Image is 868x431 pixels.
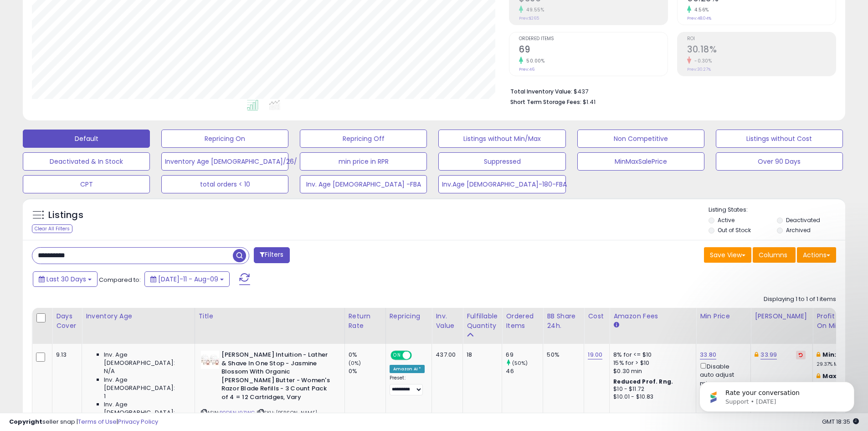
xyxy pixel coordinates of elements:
small: Prev: 48.04% [687,16,711,21]
div: Inventory Age [86,312,190,321]
span: $1.41 [583,98,596,106]
span: Inv. Age [DEMOGRAPHIC_DATA]: [104,376,187,392]
span: N/A [104,367,115,375]
button: Columns [753,247,796,263]
span: OFF [410,352,425,359]
div: $10 - $11.72 [613,385,689,393]
div: $10.01 - $10.83 [613,393,689,401]
button: Default [23,130,150,148]
div: BB Share 24h. [547,312,580,331]
div: Disable auto adjust min [700,361,744,388]
div: Return Rate [349,312,382,331]
small: Prev: 30.27% [687,67,711,72]
small: Amazon Fees. [613,321,619,329]
div: Cost [588,312,606,321]
a: 19.00 [588,350,602,359]
div: Fulfillable Quantity [467,312,498,331]
button: Suppressed [438,152,565,171]
button: Actions [797,247,836,263]
div: $0.30 min [613,367,689,375]
span: Inv. Age [DEMOGRAPHIC_DATA]: [104,351,187,367]
button: Inv.Age [DEMOGRAPHIC_DATA]-180-FBA [438,175,565,193]
button: min price in RPR [300,152,427,171]
div: 46 [506,367,543,375]
small: 50.00% [523,57,544,64]
h5: Listings [48,209,83,222]
div: Clear All Filters [32,224,72,233]
label: Out of Stock [718,226,751,234]
b: Min: [822,350,836,359]
small: 4.56% [691,6,709,13]
div: Title [199,312,341,321]
div: Displaying 1 to 1 of 1 items [764,295,836,304]
span: 1 [104,392,106,400]
button: Non Competitive [577,130,704,148]
div: 50% [547,351,577,359]
button: [DATE]-11 - Aug-09 [144,271,230,287]
button: MinMaxSalePrice [577,152,704,171]
div: Amazon AI * [390,365,425,373]
span: [DATE]-11 - Aug-09 [158,275,218,284]
h2: 69 [519,44,668,57]
div: Inv. value [436,312,459,331]
span: Compared to: [99,275,141,284]
b: Reduced Prof. Rng. [613,378,673,385]
div: [PERSON_NAME] [755,312,809,321]
span: Inv. Age [DEMOGRAPHIC_DATA]: [104,400,187,417]
span: Ordered Items [519,36,668,42]
div: Ordered Items [506,312,539,331]
div: Amazon Fees [613,312,692,321]
div: 69 [506,351,543,359]
a: Terms of Use [78,417,117,426]
label: Archived [786,226,811,234]
button: Repricing On [161,130,288,148]
b: [PERSON_NAME] Intuition - Lather & Shave In One Stop - Jasmine Blossom With Organic [PERSON_NAME]... [221,351,332,404]
button: total orders < 10 [161,175,288,193]
div: 437.00 [436,351,456,359]
button: Filters [254,247,289,263]
b: Short Term Storage Fees: [510,98,581,106]
small: Prev: $265 [519,16,539,21]
h2: 30.18% [687,44,836,57]
iframe: Intercom notifications message [686,363,868,426]
strong: Copyright [9,417,42,426]
a: 33.80 [700,350,716,359]
button: Save View [704,247,751,263]
span: ON [391,352,403,359]
small: (0%) [349,359,361,367]
b: Total Inventory Value: [510,88,572,95]
img: 41NpSv73UPL._SL40_.jpg [201,351,219,369]
div: seller snap | | [9,418,158,426]
button: Deactivated & In Stock [23,152,150,171]
li: $437 [510,85,829,96]
label: Deactivated [786,216,820,224]
div: 18 [467,351,495,359]
button: Last 30 Days [33,271,98,287]
div: 0% [349,367,385,375]
button: Listings without Min/Max [438,130,565,148]
button: Inv. Age [DEMOGRAPHIC_DATA] -FBA [300,175,427,193]
div: Preset: [390,375,425,395]
button: Over 90 Days [716,152,843,171]
button: Inventory Age [DEMOGRAPHIC_DATA]/26/ [161,152,288,171]
span: ROI [687,36,836,42]
small: 49.55% [523,6,544,13]
p: Listing States: [709,206,845,214]
span: Last 30 Days [46,275,86,284]
div: 8% for <= $10 [613,351,689,359]
small: -0.30% [691,57,712,64]
button: CPT [23,175,150,193]
small: Prev: 46 [519,67,534,72]
div: Min Price [700,312,747,321]
label: Active [718,216,734,224]
div: 9.13 [56,351,75,359]
div: Repricing [390,312,428,321]
a: 33.99 [760,350,777,359]
div: 15% for > $10 [613,359,689,367]
div: 0% [349,351,385,359]
small: (50%) [512,359,528,367]
a: Privacy Policy [118,417,158,426]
